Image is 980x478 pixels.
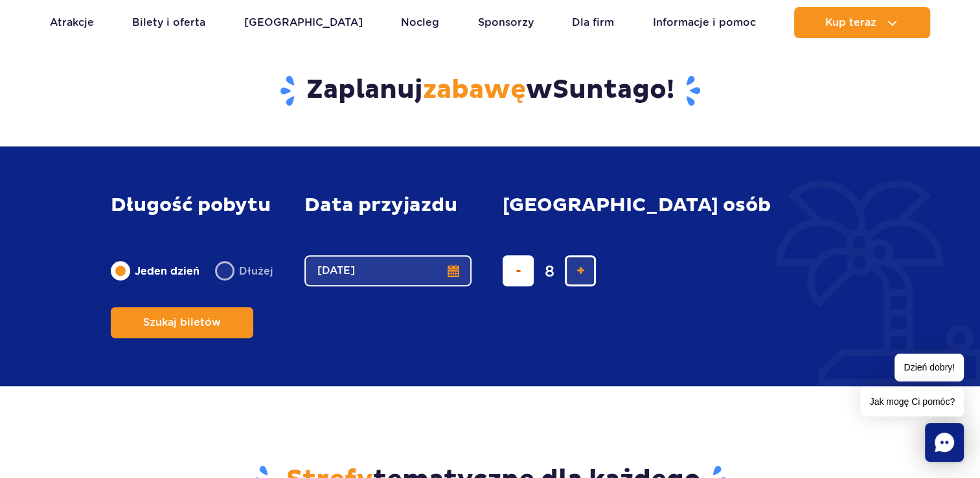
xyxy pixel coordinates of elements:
label: Jeden dzień [111,257,199,284]
span: Jak mogę Ci pomóc? [860,387,964,416]
span: Dzień dobry! [895,354,964,381]
button: Szukaj biletów [111,307,253,338]
span: zabawę [423,74,526,106]
h3: Zaplanuj w ! [111,74,869,108]
label: Dłużej [215,257,273,284]
input: liczba biletów [534,255,565,286]
a: Dla firm [572,7,614,38]
button: usuń bilet [503,255,534,286]
a: Bilety i oferta [132,7,205,38]
a: Atrakcje [50,7,94,38]
a: [GEOGRAPHIC_DATA] [244,7,363,38]
button: Kup teraz [794,7,930,38]
span: Suntago [553,74,667,106]
span: Szukaj biletów [143,317,221,328]
form: Planowanie wizyty w Park of Poland [111,168,869,364]
button: dodaj bilet [565,255,596,286]
span: Długość pobytu [111,194,271,216]
div: Chat [925,423,964,462]
span: Kup teraz [825,17,876,28]
span: [GEOGRAPHIC_DATA] osób [503,194,771,216]
span: Data przyjazdu [304,194,457,216]
a: Nocleg [401,7,439,38]
a: Informacje i pomoc [653,7,756,38]
a: Sponsorzy [478,7,534,38]
button: [DATE] [304,255,472,286]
